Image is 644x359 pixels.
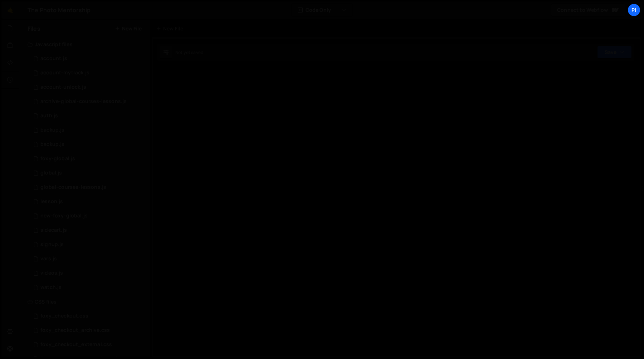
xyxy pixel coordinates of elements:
div: foxy_checkout_external.css [40,341,112,348]
div: foxy_checkout.css [40,313,88,319]
div: 13533/43968.js [28,94,150,109]
div: account.js [40,55,67,62]
div: 13533/35292.js [28,180,150,195]
div: CSS files [19,295,150,309]
div: 13533/43446.js [28,223,150,237]
a: Connect to Webflow [551,4,625,16]
div: lesson.js [40,198,63,205]
div: 13533/45030.js [28,123,150,137]
div: 13533/44030.css [28,323,150,338]
div: watch.js [40,284,62,291]
div: 13533/35472.js [28,195,150,209]
div: new-foxy-global.js [40,213,88,219]
div: 13533/41206.js [28,80,150,94]
div: 13533/35364.js [28,237,150,252]
div: 13533/38628.js [28,66,150,80]
div: backup.js [40,127,64,133]
div: Javascript files [19,37,150,51]
div: vars.js [40,256,57,262]
div: 13533/40053.js [28,209,150,223]
button: New File [115,26,142,31]
div: 13533/38527.js [28,280,150,295]
div: foxy_checkout_archive.css [40,327,110,334]
div: 13533/39483.js [28,166,150,180]
div: videos.js [40,270,63,276]
div: 13533/38507.css [28,309,150,323]
div: archive-global-courses-lessons.js [40,98,127,105]
a: Pi [628,4,640,16]
button: Save [597,46,632,59]
div: 13533/45031.js [28,137,150,152]
div: global.js [40,170,62,176]
div: The Photo Mentorship [28,6,91,14]
div: global-courses-lessons.js [40,184,106,191]
div: 13533/42246.js [28,266,150,280]
div: 13533/38978.js [28,252,150,266]
div: 13533/34034.js [28,109,150,123]
div: Not yet saved [175,49,203,55]
div: backup.js [40,141,64,148]
div: account-unlock.js [40,84,86,90]
div: auth.js [40,113,58,119]
div: 13533/34219.js [28,152,150,166]
div: New File [156,25,186,32]
button: Code Only [292,4,352,16]
a: 🤙 [1,1,19,19]
div: foxy-global.js [40,156,75,162]
h2: Files [28,25,40,33]
div: 13533/34220.js [28,51,150,66]
div: 13533/38747.css [28,338,150,352]
div: sidecart.js [40,227,67,233]
div: signup.js [40,241,64,248]
div: account-mytrack.js [40,70,89,76]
